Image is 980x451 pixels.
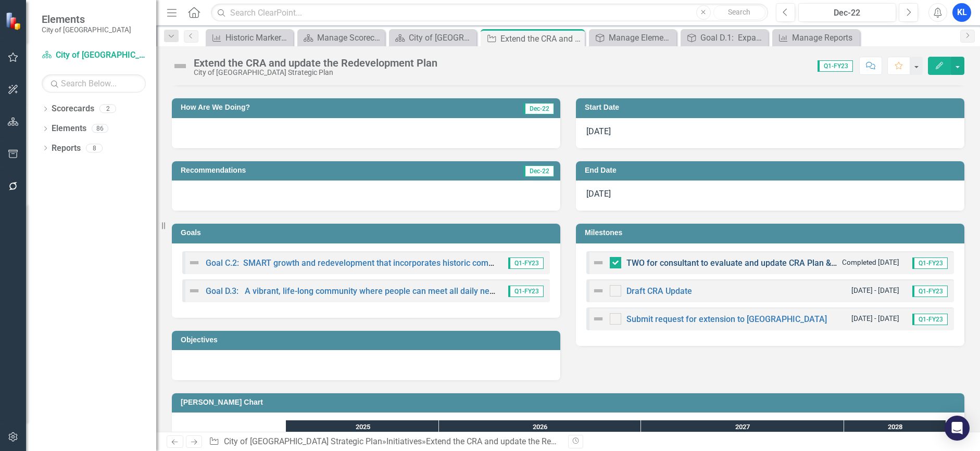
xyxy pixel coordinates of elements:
div: Historic Markers Program [225,31,291,44]
div: 86 [92,124,108,133]
h3: End Date [585,166,959,174]
a: Goal D.1: Expand and diversify local employment opportunities that support a living wage [683,31,765,44]
span: Q1-FY23 [508,286,544,297]
a: Goal D.3: A vibrant, life-long community where people can meet all daily needs of living and comf... [206,286,652,296]
img: Not Defined [592,313,605,325]
small: [DATE] - [DATE] [851,286,899,295]
div: 8 [86,144,103,152]
span: Q1-FY23 [912,286,948,297]
span: Q1-FY23 [912,257,948,269]
div: City of [GEOGRAPHIC_DATA] Strategic Plan [409,31,474,44]
a: Manage Elements [592,31,674,44]
div: 2026 [439,420,641,434]
h3: Milestones [585,229,959,237]
div: 2028 [844,420,946,434]
span: Elements [42,13,131,25]
h3: Recommendations [181,166,433,174]
span: [DATE] [586,126,611,136]
h3: [PERSON_NAME] Chart [181,398,959,406]
img: Not Defined [592,256,605,269]
input: Search ClearPoint... [211,4,768,22]
a: TWO for consultant to evaluate and update CRA Plan & associated regulatory documents [626,258,958,268]
img: ClearPoint Strategy [5,11,24,31]
a: City of [GEOGRAPHIC_DATA] Strategic Plan [392,31,474,44]
a: City of [GEOGRAPHIC_DATA] Strategic Plan [224,436,382,446]
a: Draft CRA Update [626,286,692,296]
button: KL [952,3,971,22]
small: [DATE] - [DATE] [851,314,899,324]
a: Initiatives [386,436,422,446]
h3: How Are We Doing? [181,104,437,111]
small: City of [GEOGRAPHIC_DATA] [42,25,131,34]
small: Completed [DATE] [842,257,899,267]
a: Elements [52,123,86,135]
a: Manage Reports [775,31,857,44]
div: 2027 [641,420,844,434]
a: Submit request for extension to [GEOGRAPHIC_DATA] [626,314,827,324]
img: Not Defined [188,285,200,297]
img: Not Defined [172,58,189,74]
div: 2025 [287,420,439,434]
span: Q1-FY23 [508,257,544,269]
a: Reports [52,143,81,154]
div: Extend the CRA and update the Redevelopment Plan [500,32,582,45]
h3: Goals [181,229,555,237]
div: Extend the CRA and update the Redevelopment Plan [426,436,617,446]
div: Dec-22 [802,7,893,19]
span: Dec-22 [523,103,554,114]
a: Goal C.2: SMART growth and redevelopment that incorporates historic community characteristics [206,258,571,268]
a: Historic Markers Program [208,31,291,44]
div: Goal D.1: Expand and diversify local employment opportunities that support a living wage [700,31,765,44]
input: Search Below... [42,74,146,93]
div: Manage Reports [792,31,857,44]
a: Scorecards [52,103,94,115]
img: Not Defined [592,285,605,297]
span: Dec-22 [523,165,554,177]
button: Dec-22 [798,3,896,22]
button: Search [713,5,765,20]
a: City of [GEOGRAPHIC_DATA] Strategic Plan [42,49,146,61]
div: Extend the CRA and update the Redevelopment Plan [194,57,437,69]
div: City of [GEOGRAPHIC_DATA] Strategic Plan [194,69,437,76]
div: Manage Elements [609,31,674,44]
span: [DATE] [586,189,611,199]
span: Q1-FY23 [818,60,853,72]
img: Not Defined [188,256,200,269]
span: Q1-FY23 [912,314,948,325]
h3: Start Date [585,104,959,111]
h3: Objectives [181,336,555,344]
span: Search [728,8,750,16]
div: Open Intercom Messenger [945,416,970,441]
div: » » [209,436,560,448]
a: Manage Scorecards [300,31,382,44]
div: Manage Scorecards [317,31,382,44]
div: 2 [99,105,116,113]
